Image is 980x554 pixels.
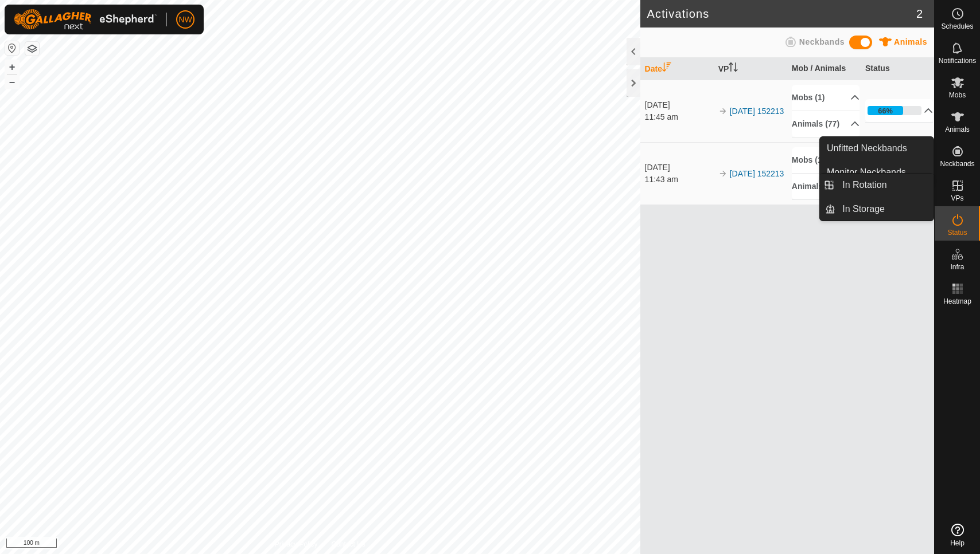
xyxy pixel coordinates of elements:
div: [DATE] [645,99,713,111]
img: arrow [718,169,728,178]
span: In Storage [842,202,885,216]
span: VPs [951,195,963,202]
span: Animals [945,126,970,133]
a: [DATE] 152213 [730,107,784,116]
li: In Storage [820,198,934,221]
button: + [5,60,19,74]
span: Heatmap [943,298,971,305]
a: [DATE] 152213 [730,169,784,178]
div: 66% [878,105,893,116]
span: Unfitted Neckbands [827,142,907,155]
img: Gallagher Logo [14,9,157,30]
button: – [5,75,19,89]
button: Reset Map [5,41,19,55]
a: Privacy Policy [275,539,318,549]
div: 11:43 am [645,174,713,186]
span: Animals [894,37,927,46]
th: VP [714,58,787,80]
span: 2 [916,5,923,22]
p-sorticon: Activate to sort [729,64,738,73]
p-sorticon: Activate to sort [662,64,671,73]
span: Mobs [949,92,966,99]
span: Neckbands [799,37,845,46]
p-accordion-header: Mobs (1) [792,85,860,111]
th: Date [640,58,714,80]
th: Mob / Animals [787,58,861,80]
h2: Activations [647,7,916,21]
span: Help [950,540,965,547]
p-accordion-header: Mobs (1) [792,147,860,173]
a: Monitor Neckbands [820,161,934,184]
p-accordion-header: Animals (77) [792,111,860,137]
div: 11:45 am [645,111,713,123]
a: In Rotation [835,174,934,197]
p-accordion-header: 66% [865,99,934,122]
button: Map Layers [25,42,39,56]
span: Monitor Neckbands [827,166,906,179]
a: Help [935,519,980,551]
th: Status [861,58,934,80]
span: Infra [950,264,964,270]
span: NW [178,14,192,26]
p-accordion-header: Animals (77) [792,174,860,199]
span: Schedules [941,23,973,30]
li: In Rotation [820,174,934,197]
div: [DATE] [645,162,713,174]
a: Unfitted Neckbands [820,137,934,160]
span: In Rotation [842,178,886,192]
img: arrow [718,107,728,116]
a: In Storage [835,198,934,221]
span: Status [947,229,967,236]
span: Notifications [939,57,976,64]
span: Neckbands [940,160,974,167]
a: Contact Us [331,539,365,549]
div: 66% [868,106,922,115]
